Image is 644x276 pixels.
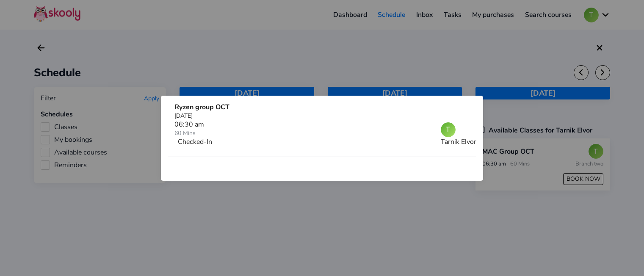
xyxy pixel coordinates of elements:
div: 60 Mins [174,129,229,137]
div: Ryzen group OCT [174,102,229,112]
div: 06:30 am [174,120,229,129]
div: Tarnik Elvor [441,137,476,146]
div: Checked-In [178,137,229,146]
div: [DATE] [174,112,229,120]
div: T [441,122,456,137]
